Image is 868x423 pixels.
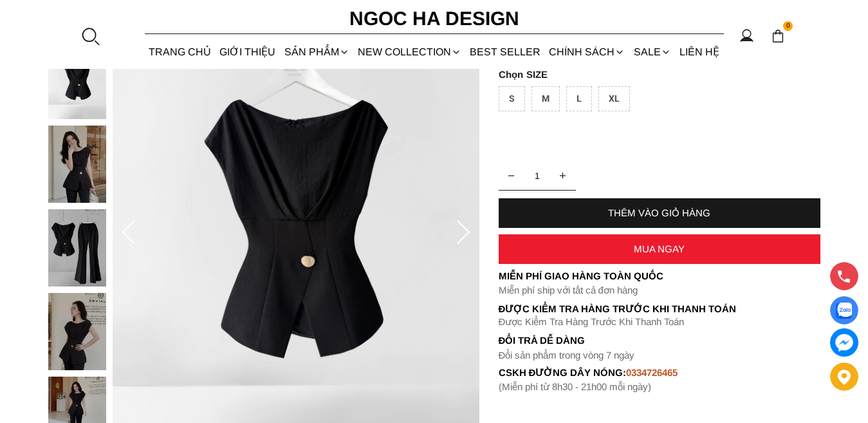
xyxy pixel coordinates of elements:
a: TRANG CHỦ [145,35,216,69]
a: NEW COLLECTION [353,35,465,69]
span: 0 [783,21,793,32]
img: Jenny Top_ Áo Mix Tơ Thân Bổ Mảnh Vạt Chéo Màu Đen A1057_mini_4 [48,293,106,370]
div: MUA NGAY [499,243,820,254]
div: L [566,86,592,111]
div: M [531,86,560,111]
a: Ngoc Ha Design [338,3,531,34]
input: Quantity input [499,163,576,189]
a: BEST SELLER [466,35,545,69]
a: messenger [830,328,858,357]
font: 0334726465 [626,367,678,378]
font: Đổi sản phẩm trong vòng 7 ngày [499,350,635,361]
div: THÊM VÀO GIỎ HÀNG [499,207,820,218]
a: LIÊN HỆ [675,35,723,69]
div: SẢN PHẨM [280,35,353,69]
img: Jenny Top_ Áo Mix Tơ Thân Bổ Mảnh Vạt Chéo Màu Đen A1057_mini_3 [48,209,106,287]
p: Được Kiểm Tra Hàng Trước Khi Thanh Toán [499,316,820,328]
a: GIỚI THIỆU [216,35,280,69]
a: SALE [629,35,675,69]
font: (Miễn phí từ 8h30 - 21h00 mỗi ngày) [499,381,651,392]
p: Được Kiểm Tra Hàng Trước Khi Thanh Toán [499,303,820,315]
img: Display image [836,303,852,319]
img: img-CART-ICON-ksit0nf1 [771,29,785,43]
a: Display image [830,296,858,324]
p: SIZE [499,69,820,80]
font: cskh đường dây nóng: [499,367,627,378]
div: Chính sách [545,35,629,69]
div: XL [598,86,630,111]
font: Miễn phí giao hàng toàn quốc [499,270,663,281]
img: Jenny Top_ Áo Mix Tơ Thân Bổ Mảnh Vạt Chéo Màu Đen A1057_mini_1 [48,42,106,119]
div: S [499,86,525,111]
font: Miễn phí ship với tất cả đơn hàng [499,285,638,296]
h6: Đổi trả dễ dàng [499,335,820,346]
img: Jenny Top_ Áo Mix Tơ Thân Bổ Mảnh Vạt Chéo Màu Đen A1057_mini_2 [48,126,106,203]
